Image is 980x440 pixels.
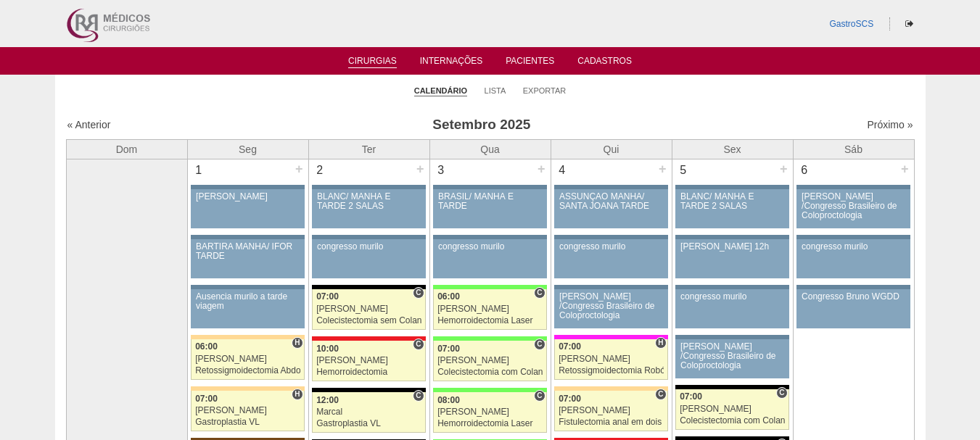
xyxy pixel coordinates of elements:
div: Key: Blanc [312,388,425,392]
a: Calendário [414,86,467,96]
div: [PERSON_NAME] [437,304,543,314]
div: Colecistectomia com Colangiografia VL [680,416,785,426]
span: Consultório [413,287,424,299]
div: BARTIRA MANHÃ/ IFOR TARDE [196,242,300,261]
div: congresso murilo [317,242,421,252]
div: 3 [430,159,453,181]
th: Qua [429,139,551,159]
a: [PERSON_NAME] /Congresso Brasileiro de Coloproctologia [675,339,788,378]
span: Consultório [776,387,787,399]
div: Key: Aviso [433,235,546,239]
div: Key: Aviso [554,185,667,189]
div: Key: Brasil [433,388,546,392]
div: congresso murilo [802,242,905,252]
span: 07:00 [437,344,460,354]
a: congresso murilo [554,239,667,278]
div: 2 [309,159,332,181]
a: congresso murilo [433,239,546,278]
div: Fistulectomia anal em dois tempos [559,418,664,427]
span: Consultório [413,390,424,402]
a: Ausencia murilo a tarde viagem [191,289,304,328]
div: Key: Aviso [554,235,667,239]
a: Próximo » [867,119,913,130]
a: BARTIRA MANHÃ/ IFOR TARDE [191,239,304,278]
div: [PERSON_NAME] /Congresso Brasileiro de Coloproctologia [802,192,905,221]
th: Qui [551,139,672,159]
span: Hospital [655,337,666,349]
div: [PERSON_NAME] 12h [680,242,784,252]
div: Key: Aviso [191,185,304,189]
span: Consultório [534,287,545,299]
div: Ausencia murilo a tarde viagem [196,292,300,311]
div: Key: Aviso [312,185,425,189]
a: congresso murilo [312,239,425,278]
a: C 08:00 [PERSON_NAME] Hemorroidectomia Laser [433,392,546,433]
a: C 12:00 Marcal Gastroplastia VL [312,392,425,433]
span: 06:00 [437,291,460,302]
a: ASSUNÇÃO MANHÃ/ SANTA JOANA TARDE [554,189,667,228]
div: BLANC/ MANHÃ E TARDE 2 SALAS [317,192,421,211]
div: [PERSON_NAME] [559,354,664,364]
a: [PERSON_NAME] 12h [675,239,788,278]
span: 08:00 [437,395,460,405]
div: Colecistectomia com Colangiografia VL [437,368,543,377]
div: Marcal [316,407,421,417]
div: [PERSON_NAME] [316,356,421,365]
div: Retossigmoidectomia Robótica [559,366,664,375]
div: 6 [794,159,816,181]
div: + [656,159,669,178]
div: Congresso Bruno WGDD [802,292,905,302]
a: C 07:00 [PERSON_NAME] Colecistectomia com Colangiografia VL [433,341,546,381]
div: [PERSON_NAME] [316,304,421,314]
a: Cadastros [577,56,632,70]
div: Key: Aviso [433,185,546,189]
a: C 07:00 [PERSON_NAME] Colecistectomia com Colangiografia VL [675,389,788,430]
div: Key: Blanc [675,385,788,389]
th: Ter [308,139,429,159]
div: Key: Aviso [191,285,304,289]
a: BRASIL/ MANHÃ E TARDE [433,189,546,228]
div: Colecistectomia sem Colangiografia VL [316,316,421,325]
div: Key: Aviso [796,285,910,289]
div: Gastroplastia VL [195,418,300,427]
a: H 07:00 [PERSON_NAME] Gastroplastia VL [191,391,304,431]
div: ASSUNÇÃO MANHÃ/ SANTA JOANA TARDE [559,192,663,211]
div: congresso murilo [559,242,663,252]
div: + [778,159,790,178]
div: Key: Brasil [433,285,546,289]
div: [PERSON_NAME] [196,192,300,202]
div: Retossigmoidectomia Abdominal VL [195,366,300,375]
a: congresso murilo [796,239,910,278]
div: Key: Pro Matre [554,335,667,339]
a: [PERSON_NAME] [191,189,304,228]
span: 07:00 [316,291,339,302]
a: [PERSON_NAME] /Congresso Brasileiro de Coloproctologia [796,189,910,228]
div: Hemorroidectomia Laser [437,316,543,325]
div: BRASIL/ MANHÃ E TARDE [438,192,542,211]
div: Hemorroidectomia Laser [437,419,543,428]
div: [PERSON_NAME] /Congresso Brasileiro de Coloproctologia [559,292,663,321]
div: Key: Aviso [796,185,910,189]
div: 4 [551,159,574,181]
div: Key: Blanc [312,285,425,289]
div: Key: Assunção [312,336,425,341]
th: Seg [187,139,308,159]
div: Key: Bartira [191,386,304,391]
a: Lista [485,86,506,96]
div: + [899,159,911,178]
span: 10:00 [316,344,339,354]
a: C 06:00 [PERSON_NAME] Hemorroidectomia Laser [433,289,546,330]
a: C 10:00 [PERSON_NAME] Hemorroidectomia [312,341,425,381]
div: Hemorroidectomia [316,368,421,377]
div: Key: Aviso [675,235,788,239]
span: Consultório [655,389,666,400]
div: [PERSON_NAME] [195,406,300,415]
a: GastroSCS [829,19,873,29]
div: Gastroplastia VL [316,419,421,428]
a: H 06:00 [PERSON_NAME] Retossigmoidectomia Abdominal VL [191,339,304,380]
span: 12:00 [316,395,339,405]
div: Key: Aviso [191,235,304,239]
span: Hospital [292,389,302,400]
div: Key: Bartira [191,335,304,339]
a: congresso murilo [675,289,788,328]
